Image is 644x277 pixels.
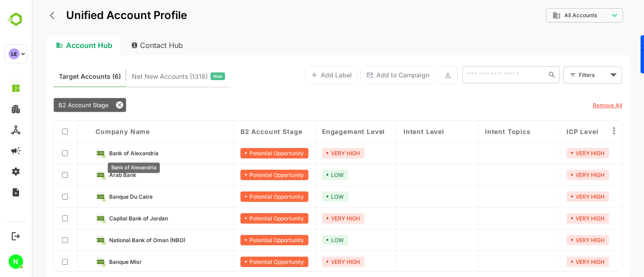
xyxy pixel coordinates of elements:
[535,148,577,158] div: VERY HIGH
[209,257,277,267] div: Potential Opportunity
[547,70,576,80] div: Filters
[9,48,19,59] div: LE
[100,71,193,82] div: Newly surfaced ICP-fit accounts from Intent, Website, LinkedIn, and other engagement signals.
[561,102,591,109] u: Remove All
[535,191,577,202] div: VERY HIGH
[22,98,95,112] div: B2 Account Stage
[77,258,110,265] span: Banque Misr
[100,71,176,82] span: Net New Accounts ( 1318 )
[372,128,413,135] span: Intent Level
[77,150,127,157] span: Bank of Alexandria
[34,10,155,21] p: Unified Account Profile
[453,128,499,135] span: Intent Topics
[290,148,333,158] div: VERY HIGH
[407,66,426,84] button: Export the selected data as CSV
[77,237,154,244] span: National Bank of Oman (NBO)
[14,35,89,55] div: Account Hub
[535,128,567,135] span: ICP Level
[209,148,277,158] div: Potential Opportunity
[521,11,577,19] div: All Accounts
[535,257,577,267] div: VERY HIGH
[290,257,333,267] div: VERY HIGH
[9,254,23,269] div: N
[209,170,277,180] div: Potential Opportunity
[533,12,565,19] span: All Accounts
[546,65,591,84] div: Filters
[273,66,326,84] button: Add Label
[92,35,159,55] div: Contact Hub
[290,191,317,202] div: LOW
[27,101,77,109] span: B2 Account Stage
[76,162,128,173] div: Bank of Alexandria
[5,11,28,28] img: BambooboxLogoMark.f1c84d78b4c51b1a7b5f700c9845e183.svg
[514,7,591,24] div: All Accounts
[209,128,270,135] span: B2 Account Stage
[209,235,277,245] div: Potential Opportunity
[77,215,136,222] span: Capital Bank of Jordan
[209,191,277,202] div: Potential Opportunity
[64,128,118,135] span: Company name
[77,172,105,178] span: Arab Bank
[290,213,333,224] div: VERY HIGH
[290,128,353,135] span: Engagement Level
[16,9,29,22] button: back
[209,213,277,224] div: Potential Opportunity
[182,71,191,82] span: New
[27,71,89,82] span: Known accounts you’ve identified to target - imported from CRM, Offline upload, or promoted from ...
[77,193,121,200] span: Banque Du Caire
[535,235,577,245] div: VERY HIGH
[535,170,577,180] div: VERY HIGH
[290,170,317,180] div: LOW
[290,235,317,245] div: LOW
[329,66,404,84] button: Add to Campaign
[10,230,22,242] button: Logout
[535,213,577,224] div: VERY HIGH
